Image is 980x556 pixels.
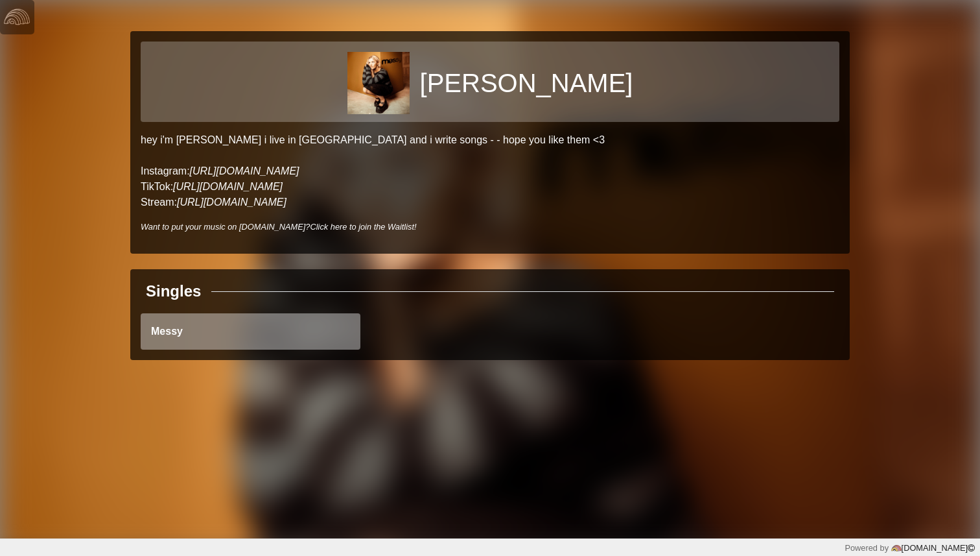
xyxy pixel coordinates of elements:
a: Click here to join the Waitlist! [310,222,416,232]
div: Singles [146,280,201,303]
a: [URL][DOMAIN_NAME] [173,181,283,192]
a: [URL][DOMAIN_NAME] [190,165,299,176]
img: logo-color-e1b8fa5219d03fcd66317c3d3cfaab08a3c62fe3c3b9b34d55d8365b78b1766b.png [891,543,902,553]
i: Want to put your music on [DOMAIN_NAME]? [141,222,417,232]
a: Messy [141,313,360,350]
img: 40df99892240346726868cb226a5b0686ee23cd395b30fee3fae00e48b70dff9.jpg [347,52,410,114]
p: hey i'm [PERSON_NAME] i live in [GEOGRAPHIC_DATA] and i write songs - - hope you like them <3 Ins... [141,132,839,210]
div: Powered by [845,542,975,554]
a: [URL][DOMAIN_NAME] [177,197,286,208]
a: [DOMAIN_NAME] [889,543,975,553]
h1: [PERSON_NAME] [420,67,633,99]
img: logo-white-4c48a5e4bebecaebe01ca5a9d34031cfd3d4ef9ae749242e8c4bf12ef99f53e8.png [4,4,30,30]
